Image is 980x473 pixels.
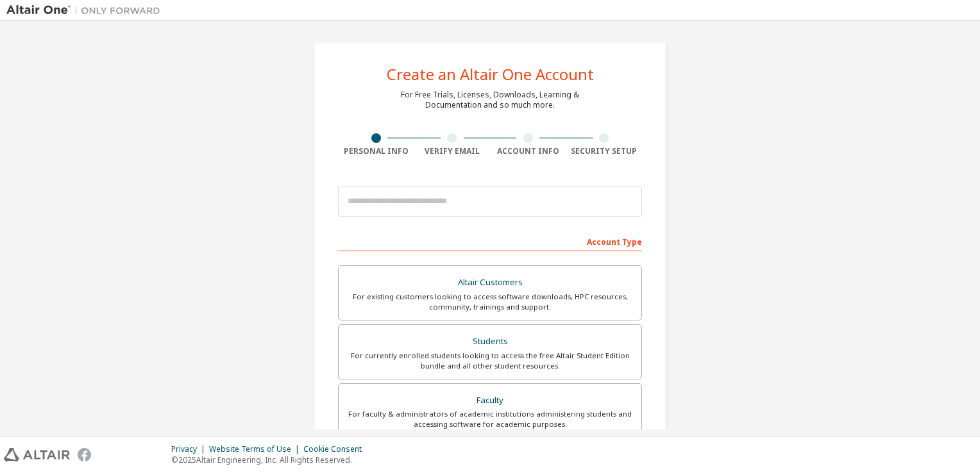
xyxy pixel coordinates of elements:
[209,444,303,454] div: Website Terms of Use
[338,231,642,251] div: Account Type
[303,444,369,454] div: Cookie Consent
[4,448,70,461] img: altair_logo.svg
[414,146,491,156] div: Verify Email
[346,333,634,351] div: Students
[387,67,594,82] div: Create an Altair One Account
[401,90,579,110] div: For Free Trials, Licenses, Downloads, Learning & Documentation and so much more.
[338,146,414,156] div: Personal Info
[566,146,643,156] div: Security Setup
[490,146,566,156] div: Account Info
[346,392,634,410] div: Faculty
[346,292,634,312] div: For existing customers looking to access software downloads, HPC resources, community, trainings ...
[6,4,167,17] img: Altair One
[346,351,634,371] div: For currently enrolled students looking to access the free Altair Student Edition bundle and all ...
[78,448,91,461] img: facebook.svg
[346,274,634,292] div: Altair Customers
[171,454,369,465] p: © 2025 Altair Engineering, Inc. All Rights Reserved.
[171,444,209,454] div: Privacy
[346,409,634,429] div: For faculty & administrators of academic institutions administering students and accessing softwa...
